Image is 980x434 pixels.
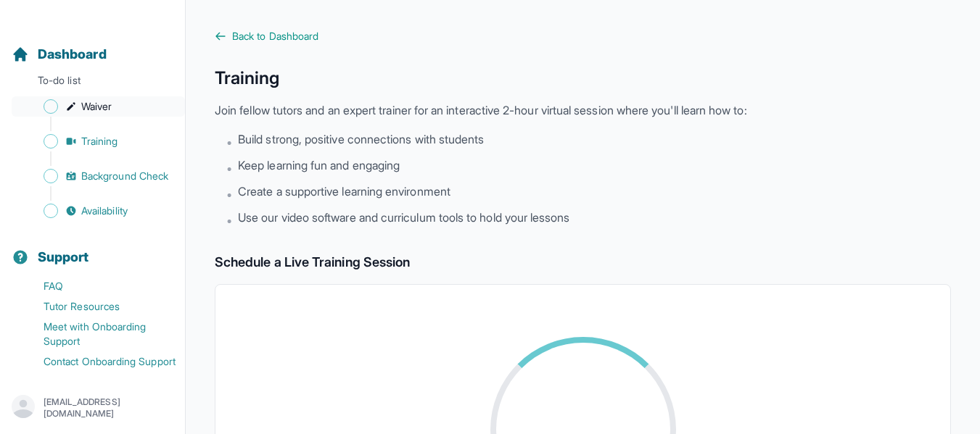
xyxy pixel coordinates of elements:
[81,169,168,183] span: Background Check
[238,183,450,200] span: Create a supportive learning environment
[6,21,179,70] button: Dashboard
[232,29,318,43] span: Back to Dashboard
[238,130,484,148] span: Build strong, positive connections with students
[215,67,951,90] h1: Training
[226,159,232,177] span: •
[215,101,951,119] p: Join fellow tutors and an expert trainer for an interactive 2-hour virtual session where you'll l...
[12,201,185,221] a: Availability
[238,157,400,174] span: Keep learning fun and engaging
[226,185,232,203] span: •
[6,73,179,93] p: To-do list
[215,29,951,43] a: Back to Dashboard
[81,204,128,218] span: Availability
[12,351,185,372] a: Contact Onboarding Support
[215,252,951,272] h2: Schedule a Live Training Session
[81,99,112,114] span: Waiver
[81,134,118,149] span: Training
[12,166,185,186] a: Background Check
[12,296,185,317] a: Tutor Resources
[226,133,232,151] span: •
[12,276,185,296] a: FAQ
[44,396,173,420] p: [EMAIL_ADDRESS][DOMAIN_NAME]
[12,317,185,351] a: Meet with Onboarding Support
[226,212,232,229] span: •
[6,224,179,273] button: Support
[12,395,173,421] button: [EMAIL_ADDRESS][DOMAIN_NAME]
[38,247,89,267] span: Support
[238,209,569,226] span: Use our video software and curriculum tools to hold your lessons
[12,44,107,64] a: Dashboard
[38,44,107,64] span: Dashboard
[12,96,185,117] a: Waiver
[12,131,185,151] a: Training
